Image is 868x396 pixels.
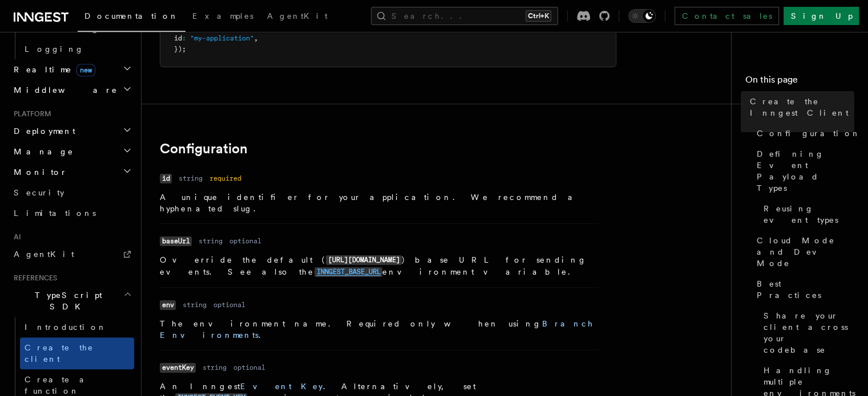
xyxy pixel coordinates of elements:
[764,203,854,226] span: Reusing event types
[179,174,203,183] dd: string
[20,317,134,337] a: Introduction
[14,209,96,218] span: Limitations
[20,337,134,369] a: Create the client
[759,198,854,230] a: Reusing event types
[174,34,182,42] span: id
[14,188,64,197] span: Security
[9,121,134,141] button: Deployment
[182,34,186,42] span: :
[160,236,192,246] code: baseUrl
[174,45,186,53] span: });
[192,11,253,21] span: Examples
[78,3,185,32] a: Documentation
[9,232,21,242] span: AI
[9,244,134,264] a: AgentKit
[233,363,265,372] dd: optional
[229,236,261,246] dd: optional
[267,11,328,21] span: AgentKit
[759,305,854,360] a: Share your client across your codebase
[9,162,134,182] button: Monitor
[9,64,95,75] span: Realtime
[160,191,598,214] p: A unique identifier for your application. We recommend a hyphenated slug.
[9,59,134,80] button: Realtimenew
[9,141,134,162] button: Manage
[326,255,402,265] code: [URL][DOMAIN_NAME]
[757,148,854,194] span: Defining Event Payload Types
[76,64,95,76] span: new
[160,141,248,157] a: Configuration
[25,375,92,395] span: Create a function
[750,96,854,119] span: Create the Inngest Client
[9,182,134,203] a: Security
[209,174,241,183] dd: required
[752,230,854,273] a: Cloud Mode and Dev Mode
[745,73,854,91] h4: On this page
[254,34,258,42] span: ,
[9,166,67,178] span: Monitor
[757,235,854,269] span: Cloud Mode and Dev Mode
[203,363,227,372] dd: string
[752,144,854,198] a: Defining Event Payload Types
[314,267,382,277] code: INNGEST_BASE_URL
[260,3,334,31] a: AgentKit
[183,300,207,309] dd: string
[628,9,656,23] button: Toggle dark mode
[9,146,74,157] span: Manage
[314,267,382,276] a: INNGEST_BASE_URL
[160,318,598,341] p: The environment name. Required only when using .
[9,109,51,119] span: Platform
[199,236,223,246] dd: string
[764,310,854,356] span: Share your client across your codebase
[25,44,84,54] span: Logging
[757,128,861,139] span: Configuration
[9,84,118,96] span: Middleware
[190,34,254,42] span: "my-application"
[9,273,57,283] span: References
[25,322,107,332] span: Introduction
[675,7,779,25] a: Contact sales
[240,382,323,391] a: Event Key
[784,7,859,25] a: Sign Up
[185,3,260,31] a: Examples
[14,250,74,259] span: AgentKit
[84,11,179,21] span: Documentation
[745,91,854,123] a: Create the Inngest Client
[213,300,245,309] dd: optional
[757,278,854,301] span: Best Practices
[9,203,134,223] a: Limitations
[9,80,134,100] button: Middleware
[160,319,594,340] a: Branch Environments
[160,174,172,183] code: id
[160,254,598,278] p: Override the default ( ) base URL for sending events. See also the environment variable.
[160,300,176,310] code: env
[25,343,94,364] span: Create the client
[9,125,75,137] span: Deployment
[371,7,558,25] button: Search...Ctrl+K
[526,10,551,22] kbd: Ctrl+K
[20,39,134,59] a: Logging
[9,289,123,312] span: TypeScript SDK
[752,123,854,144] a: Configuration
[160,363,196,373] code: eventKey
[752,273,854,305] a: Best Practices
[9,285,134,317] button: TypeScript SDK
